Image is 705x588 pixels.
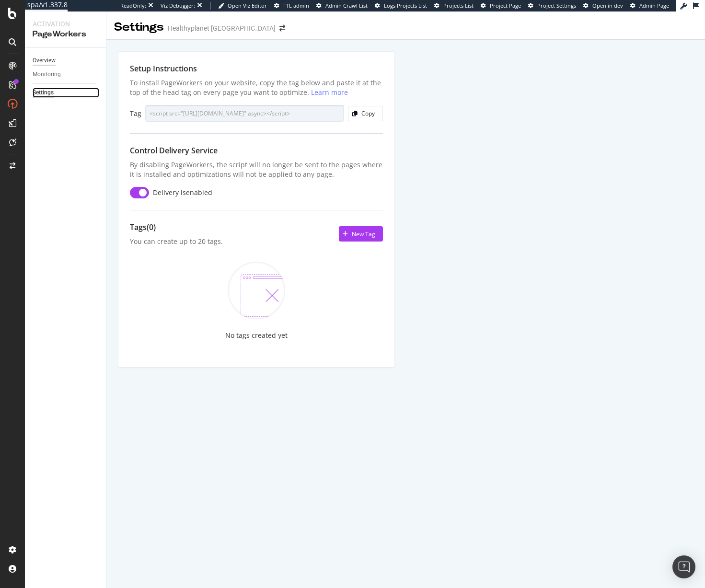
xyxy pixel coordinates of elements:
[639,2,669,9] span: Admin Page
[130,145,383,156] div: Control Delivery Service
[168,23,276,33] div: Healthyplanet [GEOGRAPHIC_DATA]
[274,2,309,10] a: FTL admin
[225,331,288,340] div: No tags created yet
[443,2,474,9] span: Projects List
[481,2,521,10] a: Project Page
[114,19,164,35] div: Settings
[153,188,212,197] div: Delivery is enabled
[672,555,695,578] div: Open Intercom Messenger
[130,222,223,233] div: Tags (0)
[33,88,54,98] div: Settings
[592,2,623,9] span: Open in dev
[361,109,375,117] div: Copy
[33,29,98,40] div: PageWorkers
[325,2,368,9] span: Admin Crawl List
[339,226,383,242] button: New Tag
[537,2,576,9] span: Project Settings
[352,230,375,238] div: New Tag
[130,160,383,179] div: By disabling PageWorkers, the script will no longer be sent to the pages where it is installed an...
[33,19,98,29] div: Activation
[490,2,521,9] span: Project Page
[348,106,383,121] button: Copy
[33,69,99,80] a: Monitoring
[120,2,146,10] div: ReadOnly:
[630,2,669,10] a: Admin Page
[434,2,474,10] a: Projects List
[311,88,348,97] a: Learn more
[583,2,623,10] a: Open in dev
[228,2,267,9] span: Open Viz Editor
[33,56,56,66] div: Overview
[384,2,427,9] span: Logs Projects List
[528,2,576,10] a: Project Settings
[161,2,195,10] div: Viz Debugger:
[130,109,141,118] div: Tag
[218,2,267,10] a: Open Viz Editor
[33,69,61,80] div: Monitoring
[33,56,99,66] a: Overview
[130,237,223,246] div: You can create up to 20 tags.
[316,2,368,10] a: Admin Crawl List
[279,25,285,32] div: arrow-right-arrow-left
[375,2,427,10] a: Logs Projects List
[130,63,383,74] div: Setup Instructions
[33,88,99,98] a: Settings
[283,2,309,9] span: FTL admin
[130,78,383,97] div: To install PageWorkers on your website, copy the tag below and paste it at the top of the head ta...
[228,262,285,319] img: D9gk-hiz.png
